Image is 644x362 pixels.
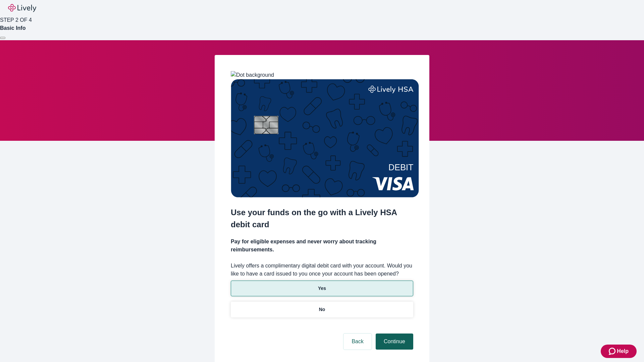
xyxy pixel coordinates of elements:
[601,345,637,358] button: Zendesk support iconHelp
[231,79,419,197] img: Debit card
[231,206,413,231] h2: Use your funds on the go with a Lively HSA debit card
[319,306,325,313] p: No
[231,281,413,296] button: Yes
[231,302,413,317] button: No
[231,262,413,278] label: Lively offers a complimentary digital debit card with your account. Would you like to have a card...
[318,285,326,292] p: Yes
[617,347,629,355] span: Help
[343,334,372,350] button: Back
[8,4,36,12] img: Lively
[231,71,274,79] img: Dot background
[609,347,617,355] svg: Zendesk support icon
[376,334,413,350] button: Continue
[231,238,413,254] h4: Pay for eligible expenses and never worry about tracking reimbursements.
